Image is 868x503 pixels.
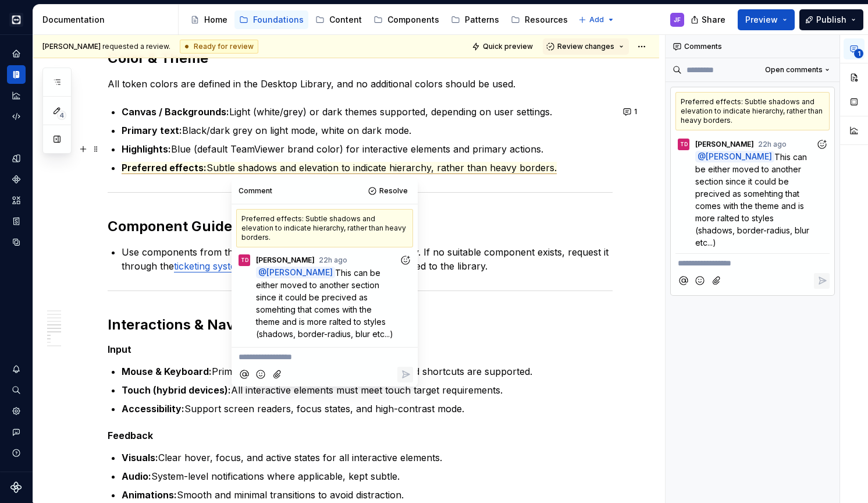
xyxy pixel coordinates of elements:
[745,14,778,26] span: Preview
[506,10,572,29] a: Resources
[256,256,315,265] span: [PERSON_NAME]
[207,162,557,174] span: Subtle shadows and elevation to indicate hierarchy, rather than heavy borders.
[702,14,725,26] span: Share
[695,140,754,149] span: [PERSON_NAME]
[695,151,774,162] span: @
[122,162,207,174] span: Preferred effects:
[7,107,26,126] div: Code automation
[239,186,272,196] div: Comment
[397,367,413,382] button: Reply
[7,191,26,210] a: Assets
[234,10,308,29] a: Foundations
[365,183,413,199] button: Resolve
[266,268,333,278] span: [PERSON_NAME]
[42,42,101,51] span: [PERSON_NAME]
[108,430,613,441] h5: Feedback
[122,488,613,502] p: Smooth and minimal transitions to avoid distraction.
[675,92,830,130] div: Preferred effects: Subtle shadows and elevation to indicate hierarchy, rather than heavy borders.
[634,107,637,116] span: 1
[674,15,681,24] div: JF
[675,273,691,289] button: Mention someone
[122,402,613,416] p: Support screen readers, focus states, and high-contrast mode.
[692,273,708,289] button: Add emoji
[122,470,151,482] strong: Audio:
[685,9,733,30] button: Share
[397,252,413,268] button: Add reaction
[7,65,26,84] a: Documentation
[10,481,22,493] svg: Supernova Logo
[709,273,725,289] button: Attach files
[525,14,568,26] div: Resources
[483,42,533,51] span: Quick preview
[7,86,26,105] a: Analytics
[7,402,26,420] a: Settings
[122,125,182,136] strong: Primary text:
[186,10,232,29] a: Home
[204,14,227,26] div: Home
[7,381,26,399] button: Search ⌘K
[108,77,613,91] p: All token colors are defined in the Desktop Library, and no additional colors should be used.
[42,14,173,26] div: Documentation
[7,212,26,231] div: Storybook stories
[122,403,184,415] strong: Accessibility:
[675,253,830,270] div: Composer editor
[256,267,335,278] span: @
[108,343,613,355] h5: Input
[122,366,212,377] strong: Mouse & Keyboard:
[666,35,839,58] div: Comments
[122,451,613,465] p: Clear hover, focus, and active states for all interactive elements.
[814,273,830,289] button: Reply
[695,152,812,247] span: This can be either moved to another section since it could be precived as somehting that comes wi...
[236,367,252,382] button: Mention someone
[122,245,613,273] p: Use components from the Desktop Library to maintain consistency. If no suitable component exists,...
[122,364,613,378] p: Primary input; ensure keyboard navigation and shortcuts are supported.
[241,256,248,265] div: TD
[7,360,26,378] div: Notifications
[680,140,688,149] div: TD
[814,136,830,152] button: Add reaction
[329,14,362,26] div: Content
[122,384,231,396] strong: Touch (hybrid devices):
[122,469,613,483] p: System-level notifications where applicable, kept subtle.
[122,106,229,118] strong: Canvas / Backgrounds:
[122,452,158,463] strong: Visuals:
[589,15,604,24] span: Add
[369,10,444,29] a: Components
[236,209,413,247] div: Preferred effects: Subtle shadows and elevation to indicate hierarchy, rather than heavy borders.
[236,348,413,363] div: Composer editor
[7,170,26,189] div: Components
[468,38,538,55] button: Quick preview
[122,143,171,155] strong: Highlights:
[575,12,618,28] button: Add
[854,49,863,58] span: 1
[122,123,613,137] p: Black/dark grey on light mode, white on dark mode.
[57,111,66,120] span: 4
[42,42,170,51] span: requested a review.
[186,8,572,31] div: Page tree
[557,42,614,51] span: Review changes
[122,105,613,119] p: Light (white/grey) or dark themes supported, depending on user settings.
[108,49,613,68] h2: Color & Theme
[270,367,286,382] button: Attach files
[256,268,393,339] span: This can be either moved to another section since it could be precived as somehting that comes wi...
[122,489,177,501] strong: Animations:
[379,186,408,196] span: Resolve
[122,383,613,397] p: All interactive elements must meet touch target requirements.
[7,233,26,251] a: Data sources
[7,44,26,63] a: Home
[122,142,613,156] p: Blue (default TeamViewer brand color) for interactive elements and primary actions.
[7,149,26,168] a: Design tokens
[7,423,26,441] button: Contact support
[253,14,304,26] div: Foundations
[180,40,258,54] div: Ready for review
[738,9,795,30] button: Preview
